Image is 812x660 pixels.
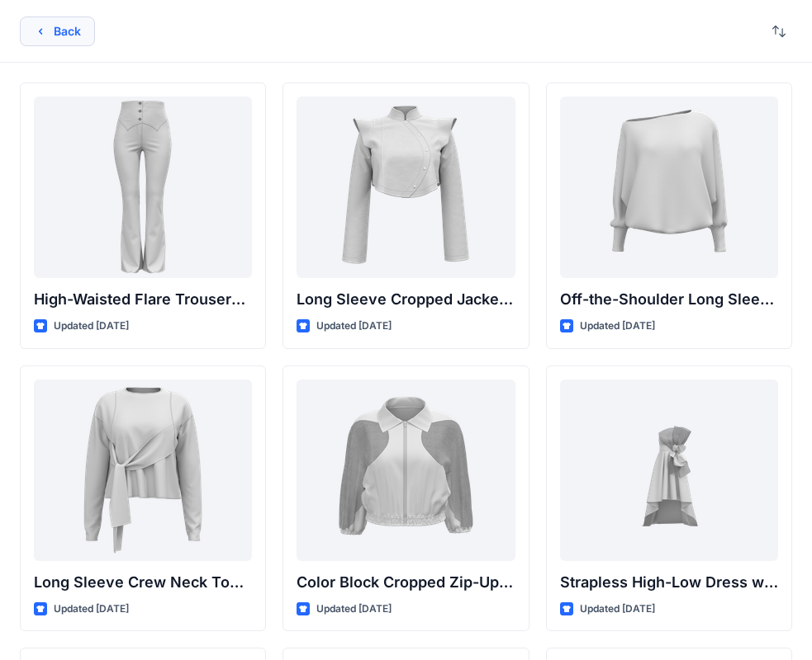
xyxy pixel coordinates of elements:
p: Long Sleeve Cropped Jacket with Mandarin Collar and Shoulder Detail [297,288,515,311]
a: Strapless High-Low Dress with Side Bow Detail [560,379,778,561]
p: Color Block Cropped Zip-Up Jacket with Sheer Sleeves [297,571,515,594]
p: High-Waisted Flare Trousers with Button Detail [34,288,252,311]
a: High-Waisted Flare Trousers with Button Detail [34,97,252,278]
p: Updated [DATE] [54,601,129,618]
p: Off-the-Shoulder Long Sleeve Top [560,288,778,311]
p: Updated [DATE] [580,318,655,335]
a: Color Block Cropped Zip-Up Jacket with Sheer Sleeves [297,379,515,561]
button: Back [20,16,95,46]
a: Long Sleeve Cropped Jacket with Mandarin Collar and Shoulder Detail [297,97,515,278]
p: Updated [DATE] [54,318,129,335]
p: Updated [DATE] [316,318,392,335]
p: Updated [DATE] [580,601,655,618]
p: Long Sleeve Crew Neck Top with Asymmetrical Tie Detail [34,571,252,594]
a: Long Sleeve Crew Neck Top with Asymmetrical Tie Detail [34,379,252,561]
p: Updated [DATE] [316,601,392,618]
a: Off-the-Shoulder Long Sleeve Top [560,97,778,278]
p: Strapless High-Low Dress with Side Bow Detail [560,571,778,594]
